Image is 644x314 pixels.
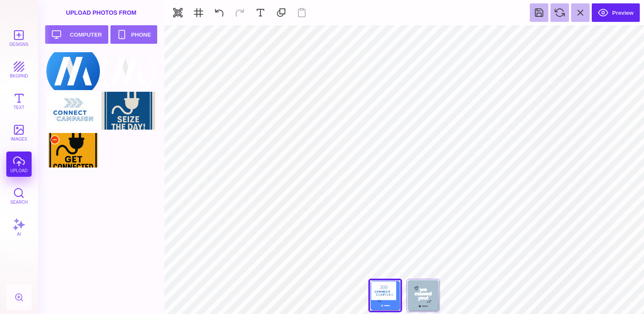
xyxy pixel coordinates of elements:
[110,25,157,44] button: Phone
[45,25,108,44] button: Computer
[6,88,32,114] button: Text
[6,183,32,208] button: Search
[6,25,32,51] button: Designs
[6,120,32,145] button: images
[592,3,640,22] button: Preview
[6,57,32,82] button: bkgrnd
[6,215,32,240] button: AI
